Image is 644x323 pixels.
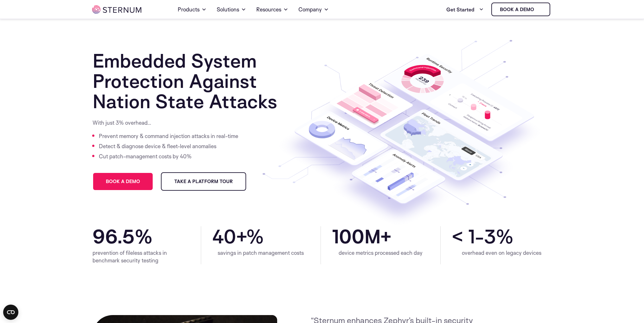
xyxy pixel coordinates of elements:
span: % [496,226,552,247]
div: device metrics processed each day [332,249,429,257]
a: Solutions [217,1,246,18]
span: Take a Platform Tour [174,179,233,184]
span: Book a demo [106,179,140,184]
a: Resources [256,1,288,18]
span: 40 [212,226,236,247]
a: Get Started [446,3,484,16]
div: savings in patch management costs [212,249,309,257]
span: < 1- [452,226,484,247]
span: M+ [364,226,429,247]
div: prevention of fileless attacks in benchmark security testing [92,249,190,264]
span: 96.5 [92,226,135,247]
button: Open CMP widget [3,305,18,320]
div: overhead even on legacy devices [452,249,552,257]
h1: Embedded System Protection Against Nation State Attacks [92,50,309,111]
span: % [135,226,190,247]
span: 3 [484,226,496,247]
a: Company [298,1,329,18]
span: 100 [332,226,364,247]
li: Cut patch-management costs by 40% [99,151,240,161]
img: sternum iot [537,7,542,12]
img: sternum iot [92,5,141,14]
a: Take a Platform Tour [161,172,246,191]
span: +% [236,226,309,247]
li: Detect & diagnose device & fleet-level anomalies [99,141,240,151]
a: Book a demo [92,172,153,191]
a: Book a demo [491,3,550,16]
a: Products [178,1,207,18]
p: With just 3% overhead… [92,119,240,127]
li: Prevent memory & command injection attacks in real-time [99,131,240,141]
